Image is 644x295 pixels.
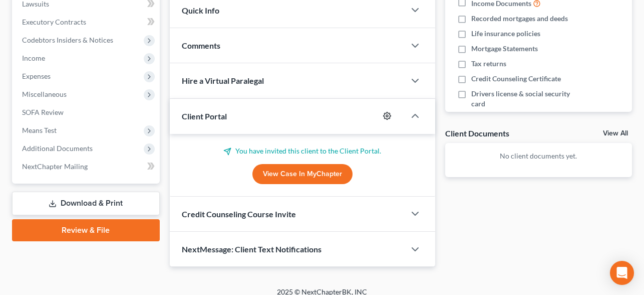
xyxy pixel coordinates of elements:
[471,44,538,54] span: Mortgage Statements
[22,18,86,26] span: Executory Contracts
[471,59,506,69] span: Tax returns
[22,54,45,62] span: Income
[14,103,160,121] a: SOFA Review
[610,261,634,285] div: Open Intercom Messenger
[22,162,88,171] span: NextChapter Mailing
[252,164,353,184] a: View Case in MyChapter
[182,209,296,219] span: Credit Counseling Course Invite
[453,151,624,161] p: No client documents yet.
[22,108,64,116] span: SOFA Review
[182,41,220,50] span: Comments
[471,14,568,24] span: Recorded mortgages and deeds
[471,29,540,39] span: Life insurance policies
[22,90,67,98] span: Miscellaneous
[22,144,93,153] span: Additional Documents
[182,6,219,15] span: Quick Info
[471,74,561,84] span: Credit Counseling Certificate
[22,126,57,134] span: Means Test
[12,219,160,241] a: Review & File
[22,72,51,80] span: Expenses
[14,158,160,176] a: NextChapter Mailing
[603,130,628,137] a: View All
[182,111,227,121] span: Client Portal
[182,76,264,85] span: Hire a Virtual Paralegal
[14,13,160,31] a: Executory Contracts
[182,146,423,156] p: You have invited this client to the Client Portal.
[471,89,577,109] span: Drivers license & social security card
[182,244,321,254] span: NextMessage: Client Text Notifications
[22,36,113,44] span: Codebtors Insiders & Notices
[12,192,160,215] a: Download & Print
[445,128,509,138] div: Client Documents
